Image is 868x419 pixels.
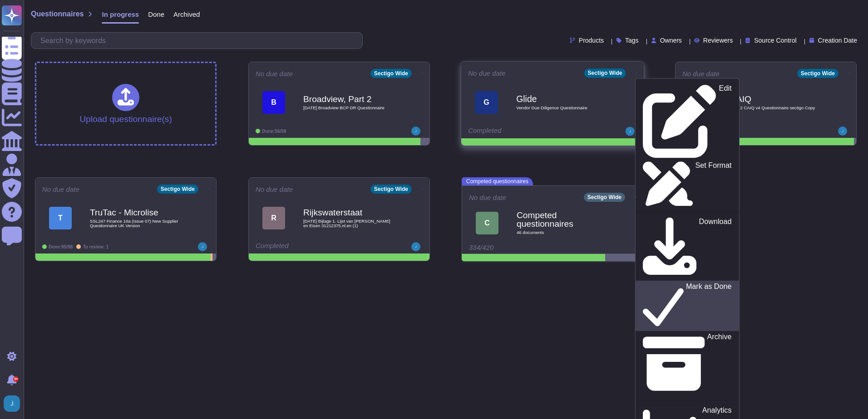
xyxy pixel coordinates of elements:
div: 9+ [13,376,19,382]
div: Sectigo Wide [584,193,625,202]
p: Archive [707,333,732,395]
div: Sectigo Wide [797,69,838,78]
button: user [2,394,26,414]
span: Step 2 CAIQ v4 Questionnaire sectigo Copy [730,106,821,110]
span: No due date [469,194,506,201]
p: Set Format [695,162,732,206]
span: In progress [102,11,139,18]
b: Competed questionnaires [517,211,607,228]
span: Archived [173,11,200,18]
div: T [49,207,72,229]
div: Completed [468,127,581,136]
b: TruTac - Microlise [90,208,181,217]
div: B [262,91,285,114]
span: No due date [468,70,506,77]
span: SSL247 Finance 16a (Issue 07) New Supplier Questionnaire UK Version [90,219,181,228]
b: Glide [516,94,608,103]
span: [DATE] Broadview BCP DR Questionnaire [303,106,394,110]
span: Questionnaires [31,10,84,18]
span: Done [148,11,164,18]
div: C [476,212,498,234]
div: G [475,91,498,114]
img: user [626,127,635,136]
img: user [4,395,20,412]
span: Reviewers [703,37,733,44]
span: Done: 56/59 [262,129,286,134]
img: user [411,242,420,251]
p: Edit [719,85,732,158]
div: Sectigo Wide [157,185,198,194]
img: user [198,242,207,251]
span: Source Control [754,37,796,44]
span: Competed questionnaires [462,177,533,185]
a: Download [636,216,739,281]
img: user [838,127,847,136]
span: [DATE] Bijlage 1. Lijst van [PERSON_NAME] en Eisen 31212375.nl.en (1) [303,219,394,228]
span: No due date [256,186,293,193]
span: No due date [42,186,79,193]
b: Broadview, Part 2 [303,95,394,103]
span: Tags [625,37,639,44]
a: Set Format [636,160,739,208]
div: Completed [256,242,367,251]
span: 46 document s [517,230,607,235]
b: CAIQ [730,95,821,103]
a: Edit [636,83,739,160]
div: Sectigo Wide [370,69,412,78]
p: Mark as Done [686,283,732,329]
span: No due date [256,70,293,77]
a: Mark as Done [636,281,739,331]
span: Owners [660,37,682,44]
img: user [411,127,420,136]
span: Done: 95/98 [49,244,73,249]
p: Download [699,218,732,279]
input: Search by keywords [36,33,362,49]
div: Sectigo Wide [584,68,626,78]
b: Rijkswaterstaat [303,208,394,217]
span: No due date [682,70,720,77]
div: Sectigo Wide [370,185,412,194]
span: 334/420 [469,244,493,251]
a: Archive [636,331,739,397]
div: Upload questionnaire(s) [79,84,172,123]
span: Vendor Due Diligence Questionnaire [516,106,608,110]
span: Creation Date [818,37,857,44]
div: R [262,207,285,229]
span: Products [579,37,604,44]
span: To review: 1 [83,244,108,249]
